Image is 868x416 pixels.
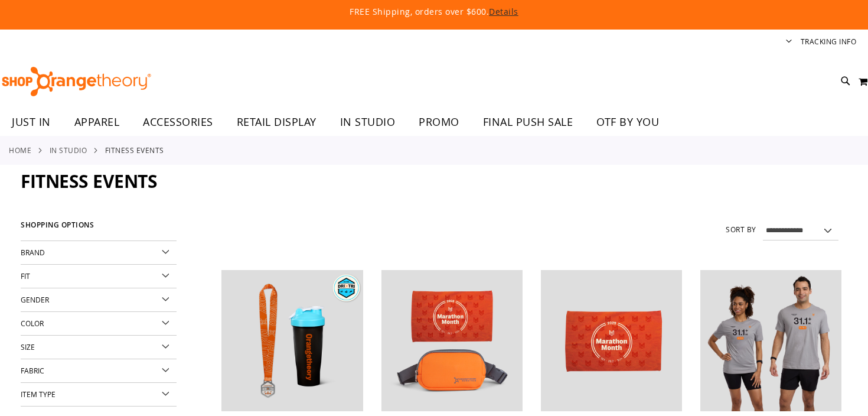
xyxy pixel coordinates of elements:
[726,225,756,235] label: Sort By
[21,169,157,193] span: Fitness Events
[221,270,363,414] a: 2025 Fall Dri-Tri à la Carte
[21,359,177,383] div: Fabric
[419,109,459,135] span: PROMO
[21,248,45,257] span: Brand
[596,109,659,135] span: OTF BY YOU
[21,383,177,407] div: Item Type
[105,145,164,155] strong: Fitness Events
[21,241,177,265] div: Brand
[225,109,328,136] a: RETAIL DISPLAY
[407,109,471,136] a: PROMO
[585,109,671,136] a: OTF BY YOU
[21,336,177,359] div: Size
[63,109,132,136] a: APPAREL
[21,366,44,375] span: Fabric
[21,216,177,241] strong: Shopping Options
[381,270,523,414] a: 2025 Marathon à la Carte
[21,318,44,328] span: Color
[483,109,573,135] span: FINAL PUSH SALE
[700,270,841,411] img: 2025 Marathon Unisex Distance Tee 31.1
[21,288,177,312] div: Gender
[21,295,49,304] span: Gender
[143,109,213,135] span: ACCESSORIES
[489,6,518,17] a: Details
[328,109,407,135] a: IN STUDIO
[381,270,523,411] img: 2025 Marathon à la Carte
[80,6,788,18] p: FREE Shipping, orders over $600.
[340,109,396,135] span: IN STUDIO
[21,389,56,399] span: Item Type
[74,109,120,135] span: APPAREL
[131,109,225,136] a: ACCESSORIES
[50,145,87,155] a: IN STUDIO
[471,109,585,136] a: FINAL PUSH SALE
[786,37,792,48] button: Account menu
[237,109,316,135] span: RETAIL DISPLAY
[9,145,31,155] a: Home
[801,37,857,47] a: Tracking Info
[21,342,35,352] span: Size
[21,265,177,288] div: Fit
[541,270,682,411] img: 2025 Marathon Sports Towel
[21,271,30,281] span: Fit
[541,270,682,414] a: 2025 Marathon Sports Towel
[21,312,177,336] div: Color
[221,270,363,411] img: 2025 Fall Dri-Tri à la Carte
[700,270,841,414] a: 2025 Marathon Unisex Distance Tee 31.1
[12,109,51,135] span: JUST IN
